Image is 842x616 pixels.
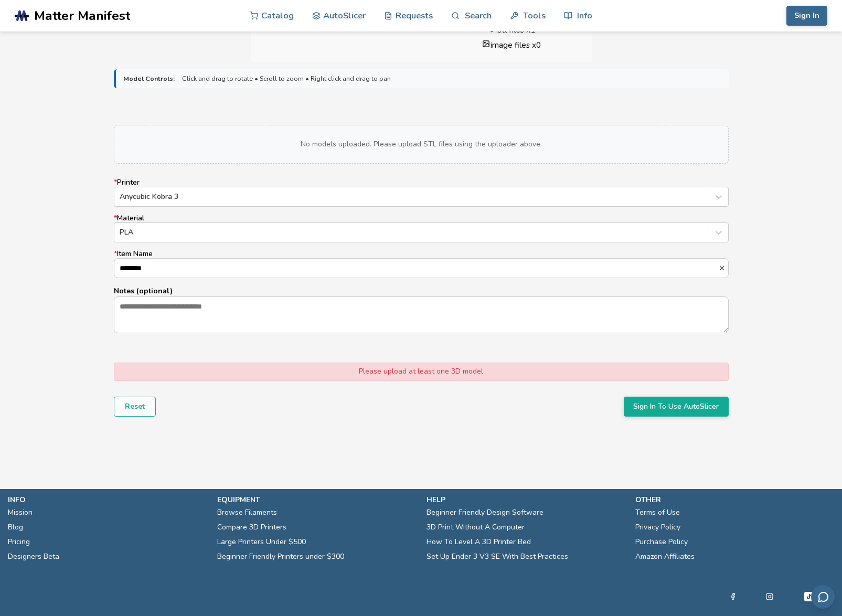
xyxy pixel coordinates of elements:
a: Facebook [729,590,737,603]
p: equipment [217,494,416,505]
a: Mission [8,505,33,520]
a: Tiktok [803,590,815,603]
a: Beginner Friendly Printers under $300 [217,549,344,564]
input: *Item Name [114,259,718,278]
a: Designers Beta [8,549,59,564]
span: Matter Manifest [34,8,130,23]
li: image files x 0 [439,39,584,50]
p: Notes (optional) [114,285,729,296]
a: Set Up Ender 3 V3 SE With Best Practices [427,549,568,564]
label: Material [114,214,729,242]
button: Sign In To Use AutoSlicer [624,397,729,417]
a: Amazon Affiliates [635,549,695,564]
div: Please upload at least one 3D model [114,363,729,380]
button: Reset [114,397,156,417]
a: Terms of Use [635,505,680,520]
label: Item Name [114,250,729,278]
a: How To Level A 3D Printer Bed [427,535,531,549]
a: Large Printers Under $500 [217,535,306,549]
a: Pricing [8,535,30,549]
textarea: Notes (optional) [114,297,728,333]
a: Browse Filaments [217,505,277,520]
strong: Model Controls: [123,75,175,82]
a: Beginner Friendly Design Software [427,505,543,520]
label: Printer [114,178,729,207]
a: Privacy Policy [635,520,680,535]
button: *Item Name [718,264,728,272]
a: Instagram [766,590,773,603]
span: Click and drag to rotate • Scroll to zoom • Right click and drag to pan [182,75,391,82]
div: No models uploaded. Please upload STL files using the uploader above. [114,125,729,164]
a: Compare 3D Printers [217,520,286,535]
a: Purchase Policy [635,535,688,549]
p: other [635,494,834,505]
p: info [8,494,207,505]
a: 3D Print Without A Computer [427,520,525,535]
button: Send feedback via email [811,585,835,609]
a: Blog [8,520,23,535]
button: Sign In [786,6,827,26]
p: help [427,494,625,505]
